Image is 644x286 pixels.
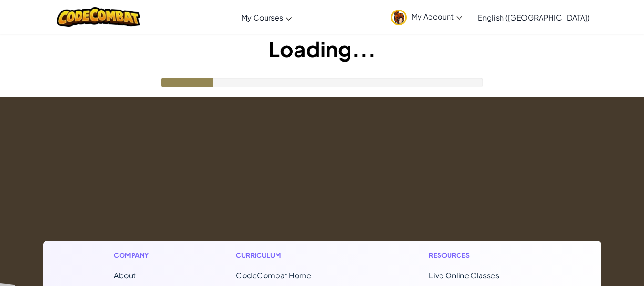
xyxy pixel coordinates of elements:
[241,12,283,22] span: My Courses
[114,270,136,280] a: About
[114,250,158,260] h1: Company
[473,4,594,30] a: English ([GEOGRAPHIC_DATA])
[236,250,351,260] h1: Curriculum
[478,12,590,22] span: English ([GEOGRAPHIC_DATA])
[391,10,407,25] img: avatar
[429,250,531,260] h1: Resources
[57,7,140,27] img: CodeCombat logo
[386,2,467,32] a: My Account
[236,270,311,280] span: CodeCombat Home
[429,270,499,280] a: Live Online Classes
[0,34,644,64] h1: Loading...
[411,11,462,21] span: My Account
[236,4,296,30] a: My Courses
